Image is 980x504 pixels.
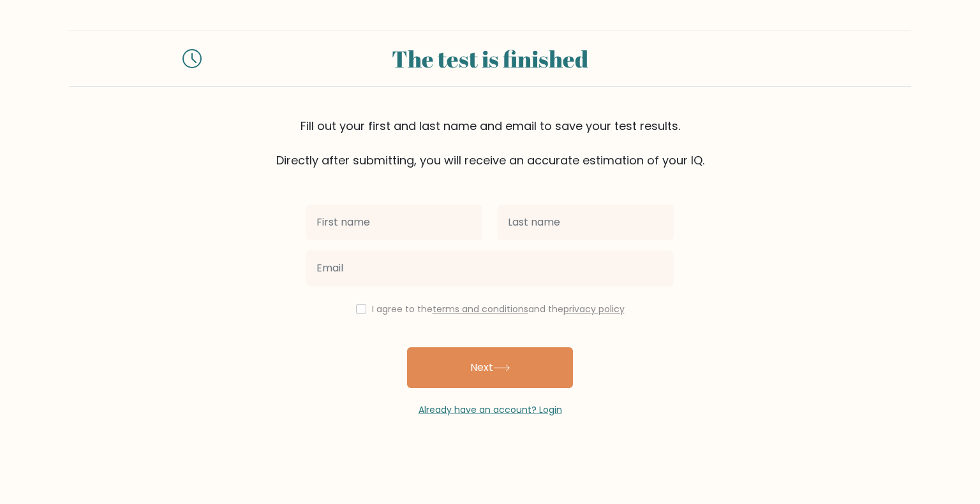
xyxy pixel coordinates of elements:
a: terms and conditions [433,303,528,315]
input: Email [306,250,674,286]
div: Fill out your first and last name and email to save your test results. Directly after submitting,... [69,117,911,169]
input: First name [306,205,482,240]
button: Next [407,347,573,388]
div: The test is finished [217,41,763,76]
a: Already have an account? Login [419,403,562,416]
input: Last name [498,205,674,240]
label: I agree to the and the [372,303,625,315]
a: privacy policy [563,303,625,315]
